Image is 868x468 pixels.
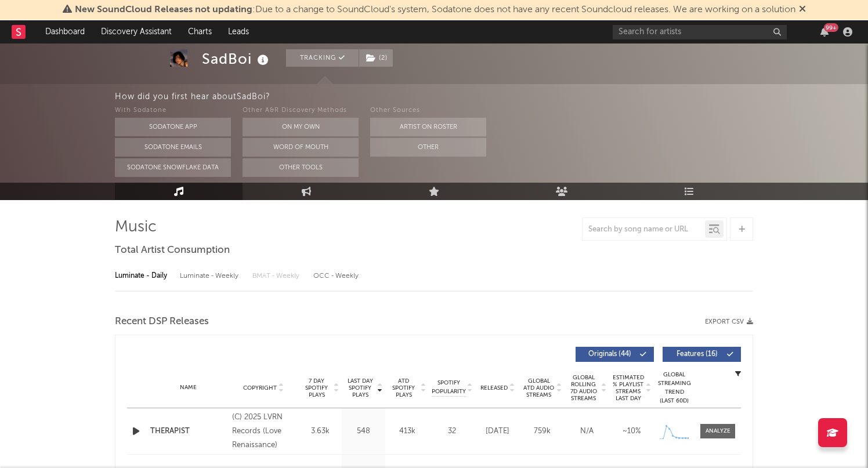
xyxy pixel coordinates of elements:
[75,5,252,14] span: New SoundCloud Releases not updating
[576,347,654,362] button: Originals(44)
[37,20,93,43] a: Dashboard
[150,426,226,437] a: THERAPIST
[313,266,360,286] div: OCC - Weekly
[180,20,220,43] a: Charts
[705,318,753,325] button: Export CSV
[359,49,393,67] button: (2)
[567,426,606,437] div: N/A
[243,384,277,391] span: Copyright
[180,266,241,286] div: Luminate - Weekly
[115,315,209,329] span: Recent DSP Releases
[243,104,359,118] div: Other A&R Discovery Methods
[663,347,741,362] button: Features(16)
[115,118,231,136] button: Sodatone App
[345,426,382,437] div: 548
[286,49,359,67] button: Tracking
[115,90,868,104] div: How did you first hear about SadBoi ?
[670,351,724,358] span: Features ( 16 )
[824,23,838,32] div: 99 +
[370,104,486,118] div: Other Sources
[612,374,644,402] span: Estimated % Playlist Streams Last Day
[150,383,226,392] div: Name
[93,20,180,43] a: Discovery Assistant
[799,5,806,14] span: Dismiss
[115,138,231,157] button: Sodatone Emails
[301,378,332,398] span: 7 Day Spotify Plays
[583,351,636,358] span: Originals ( 44 )
[432,426,472,437] div: 32
[370,118,486,136] button: Artist on Roster
[583,225,705,234] input: Search by song name or URL
[359,49,393,67] span: ( 2 )
[243,118,359,136] button: On My Own
[243,138,359,157] button: Word Of Mouth
[345,378,375,398] span: Last Day Spotify Plays
[301,426,339,437] div: 3.63k
[115,158,231,177] button: Sodatone Snowflake Data
[370,138,486,157] button: Other
[202,49,272,68] div: SadBoi
[523,426,562,437] div: 759k
[523,378,555,398] span: Global ATD Audio Streams
[115,244,230,257] span: Total Artist Consumption
[388,426,426,437] div: 413k
[478,426,517,437] div: [DATE]
[220,20,257,43] a: Leads
[567,374,599,402] span: Global Rolling 7D Audio Streams
[657,371,692,405] div: Global Streaming Trend (Last 60D)
[115,104,231,118] div: With Sodatone
[480,384,508,391] span: Released
[75,5,795,14] span: : Due to a change to SoundCloud's system, Sodatone does not have any recent Soundcloud releases. ...
[115,266,168,286] div: Luminate - Daily
[232,411,295,452] div: (C) 2025 LVRN Records (Love Renaissance)
[613,25,787,39] input: Search for artists
[243,158,359,177] button: Other Tools
[612,426,651,437] div: ~ 10 %
[388,378,419,398] span: ATD Spotify Plays
[432,379,466,396] span: Spotify Popularity
[820,27,829,37] button: 99+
